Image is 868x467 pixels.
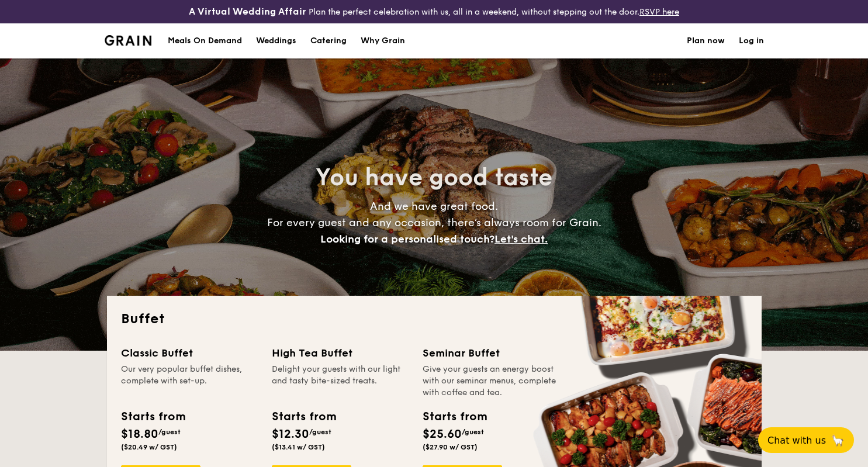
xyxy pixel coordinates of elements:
[462,428,484,436] span: /guest
[423,427,462,441] span: $25.60
[145,5,724,19] div: Plan the perfect celebration with us, all in a weekend, without stepping out the door.
[423,345,559,361] div: Seminar Buffet
[758,427,854,453] button: Chat with us🦙
[267,200,601,245] span: And we have great food. For every guest and any occasion, there’s always room for Grain.
[739,23,764,58] a: Log in
[121,345,258,361] div: Classic Buffet
[121,408,185,426] div: Starts from
[249,23,303,58] a: Weddings
[831,434,845,447] span: 🦙
[310,23,347,58] h1: Catering
[423,364,559,399] div: Give your guests an energy boost with our seminar menus, complete with coffee and tea.
[272,345,409,361] div: High Tea Buffet
[767,435,826,446] span: Chat with us
[272,443,325,451] span: ($13.41 w/ GST)
[423,408,486,426] div: Starts from
[687,23,725,58] a: Plan now
[320,233,494,245] span: Looking for a personalised touch?
[121,364,258,399] div: Our very popular buffet dishes, complete with set-up.
[168,23,242,58] div: Meals On Demand
[121,310,748,328] h2: Buffet
[639,7,679,17] a: RSVP here
[189,5,306,19] h4: A Virtual Wedding Affair
[105,35,152,46] img: Grain
[272,408,336,426] div: Starts from
[161,23,249,58] a: Meals On Demand
[316,164,552,192] span: You have good taste
[354,23,412,58] a: Why Grain
[105,35,152,46] a: Logotype
[121,443,177,451] span: ($20.49 w/ GST)
[309,428,331,436] span: /guest
[121,427,158,441] span: $18.80
[272,427,309,441] span: $12.30
[272,364,409,399] div: Delight your guests with our light and tasty bite-sized treats.
[303,23,354,58] a: Catering
[423,443,478,451] span: ($27.90 w/ GST)
[494,233,548,245] span: Let's chat.
[361,23,405,58] div: Why Grain
[158,428,181,436] span: /guest
[256,23,296,58] div: Weddings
